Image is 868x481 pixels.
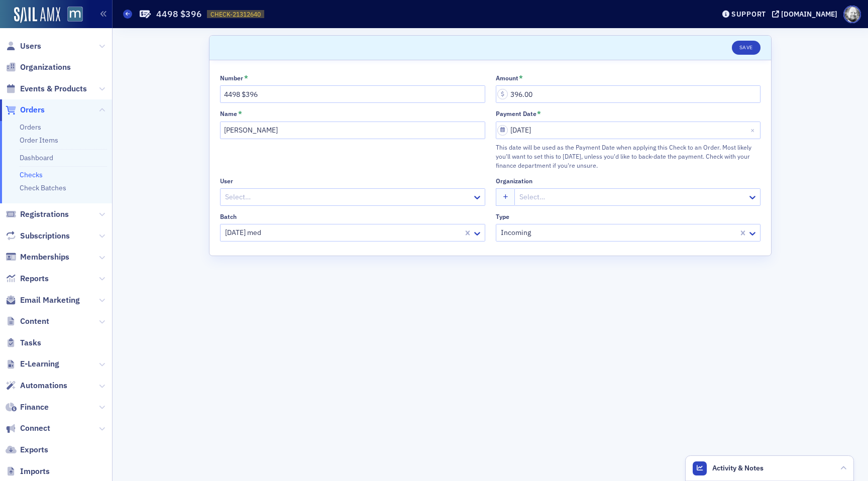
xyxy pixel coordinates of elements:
a: Dashboard [20,153,53,162]
input: MM/DD/YYYY [496,122,761,139]
a: Tasks [6,337,41,348]
a: Email Marketing [6,295,80,306]
span: CHECK-21312640 [210,10,261,19]
button: [DOMAIN_NAME] [772,11,841,18]
a: Organizations [6,62,71,73]
img: SailAMX [14,7,60,23]
abbr: This field is required [537,110,541,117]
span: Finance [20,402,49,413]
a: Orders [6,104,45,115]
a: Checks [20,170,43,179]
abbr: This field is required [238,110,242,117]
span: Activity & Notes [712,463,764,473]
span: Profile [843,6,861,23]
span: Content [20,316,49,327]
abbr: This field is required [244,74,248,81]
abbr: This field is required [519,74,523,81]
a: Automations [6,380,67,391]
a: Events & Products [6,83,87,94]
input: 0.00 [496,85,761,103]
span: Subscriptions [20,230,70,242]
div: Amount [496,74,518,82]
span: Connect [20,423,50,434]
div: Type [496,213,509,220]
a: Registrations [6,209,69,220]
img: SailAMX [67,7,83,22]
div: Support [731,10,766,19]
span: Memberships [20,252,69,263]
div: This date will be used as the Payment Date when applying this Check to an Order. Most likely you'... [496,143,761,170]
h1: 4498 $396 [156,8,202,20]
a: E-Learning [6,358,59,370]
a: Users [6,41,41,52]
span: Events & Products [20,83,87,94]
a: Memberships [6,252,69,263]
div: Name [220,110,237,117]
a: View Homepage [60,7,83,24]
a: Connect [6,423,50,434]
a: Finance [6,402,49,413]
div: Number [220,74,243,82]
span: Imports [20,466,50,477]
a: Order Items [20,136,58,145]
span: Email Marketing [20,295,80,306]
span: Tasks [20,337,41,348]
a: Reports [6,273,49,284]
span: Users [20,41,41,52]
button: Close [747,122,761,139]
a: Content [6,316,49,327]
span: Orders [20,104,45,115]
span: Exports [20,444,48,455]
div: Organization [496,177,532,185]
a: Exports [6,444,48,455]
a: Check Batches [20,183,66,192]
div: [DOMAIN_NAME] [781,10,837,19]
div: Payment Date [496,110,536,117]
div: User [220,177,233,185]
span: Automations [20,380,67,391]
button: Save [732,41,761,55]
a: Orders [20,123,41,132]
span: Organizations [20,62,71,73]
span: Reports [20,273,49,284]
span: Registrations [20,209,69,220]
span: E-Learning [20,358,59,370]
a: Subscriptions [6,230,70,242]
div: Batch [220,213,237,220]
a: Imports [6,466,50,477]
